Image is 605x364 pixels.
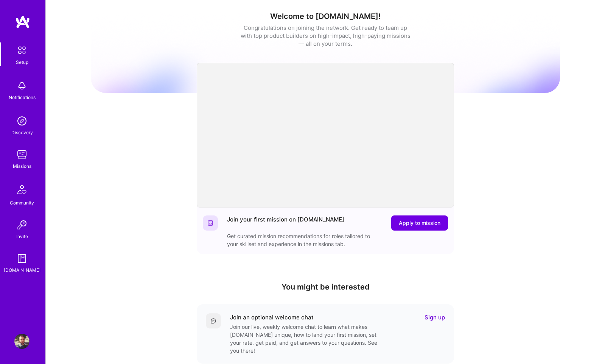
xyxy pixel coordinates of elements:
[207,220,213,226] img: Website
[14,251,30,266] img: guide book
[227,215,344,231] div: Join your first mission on [DOMAIN_NAME]
[14,113,30,129] img: discovery
[9,93,36,101] div: Notifications
[13,181,31,199] img: Community
[14,147,30,162] img: teamwork
[230,313,314,321] div: Join an optional welcome chat
[197,282,454,291] h4: You might be interested
[240,24,411,48] div: Congratulations on joining the network. Get ready to team up with top product builders on high-im...
[15,15,30,29] img: logo
[91,12,560,21] h1: Welcome to [DOMAIN_NAME]!
[10,199,34,207] div: Community
[4,266,40,274] div: [DOMAIN_NAME]
[16,58,28,66] div: Setup
[14,78,30,93] img: bell
[14,217,30,232] img: Invite
[210,318,216,324] img: Comment
[14,42,30,58] img: setup
[16,232,28,240] div: Invite
[14,334,30,349] img: User Avatar
[230,323,381,355] div: Join our live, weekly welcome chat to learn what makes [DOMAIN_NAME] unique, how to land your fir...
[399,219,440,227] span: Apply to mission
[227,232,378,248] div: Get curated mission recommendations for roles tailored to your skillset and experience in the mis...
[13,162,31,170] div: Missions
[12,334,31,349] a: User Avatar
[391,215,448,231] button: Apply to mission
[11,129,33,136] div: Discovery
[197,63,454,208] iframe: video
[425,313,445,321] a: Sign up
